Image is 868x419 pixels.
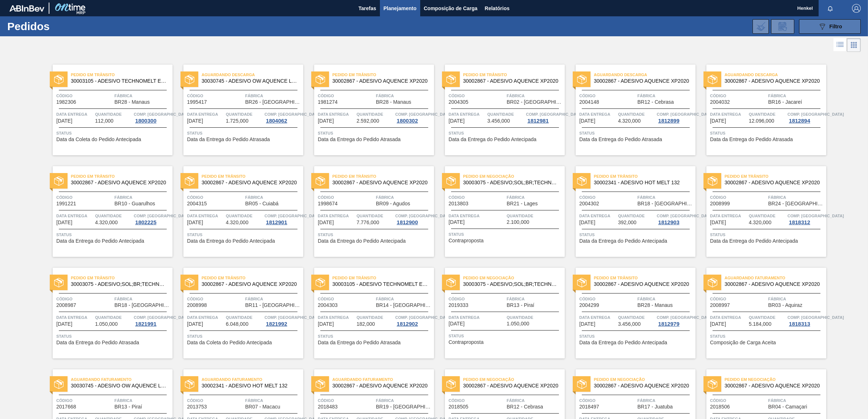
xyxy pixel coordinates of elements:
[357,111,394,118] span: Quantidade
[56,238,144,244] span: Data da Entrega do Pedido Antecipada
[579,137,662,142] span: Data da Entrega do Pedido Atrasada
[749,111,786,118] span: Quantidade
[134,118,158,124] div: 1800300
[449,219,465,225] span: 02/09/2025
[42,268,173,358] a: statusPedido em Trânsito30003075 - ADESIVO;SOL;BR;TECHNOMELT SUPRA HT 35125Código2008987FábricaBR...
[463,180,559,185] span: 30003075 - ADESIVO;SOL;BR;TECHNOMELT SUPRA HT 35125
[710,92,766,99] span: Código
[332,282,428,287] span: 30003105 - ADESIVO TECHNOMELT EM 362
[749,314,786,321] span: Quantidade
[95,321,118,327] span: 1.050,000
[56,314,93,321] span: Data entrega
[579,231,694,238] span: Status
[56,321,72,327] span: 08/09/2025
[710,303,730,308] span: 2008997
[56,118,72,124] span: 15/08/2025
[318,111,355,118] span: Data entrega
[56,201,76,206] span: 1991221
[56,137,141,142] span: Data da Coleta do Pedido Antecipada
[710,130,824,137] span: Status
[487,111,524,118] span: Quantidade
[565,166,695,257] a: statusPedido em Trânsito30002341 - ADESIVO HOT MELT 132Código2004302FábricaBR18 - [GEOGRAPHIC_DAT...
[332,180,428,185] span: 30002867 - ADESIVO AQUENCE XP2020
[852,4,861,13] img: Logout
[449,92,505,99] span: Código
[618,118,641,124] span: 4.320,000
[245,99,301,105] span: BR26 - Uberlândia
[507,194,563,201] span: Fábrica
[579,212,616,219] span: Data entrega
[710,201,730,206] span: 2008999
[226,212,263,219] span: Quantidade
[187,137,270,142] span: Data da Entrega do Pedido Atrasada
[594,180,690,185] span: 30002341 - ADESIVO HOT MELT 132
[71,282,167,287] span: 30003075 - ADESIVO;SOL;BR;TECHNOMELT SUPRA HT 35125
[637,295,694,303] span: Fábrica
[318,220,334,225] span: 01/09/2025
[657,212,694,225] a: Comp. [GEOGRAPHIC_DATA]1812903
[264,219,288,225] div: 1812901
[376,201,410,206] span: BR09 - Agudos
[768,99,802,105] span: BR16 - Jacareí
[657,111,694,124] a: Comp. [GEOGRAPHIC_DATA]1812899
[376,92,432,99] span: Fábrica
[725,274,826,282] span: Aguardando Faturamento
[318,314,355,321] span: Data entrega
[226,111,263,118] span: Quantidade
[95,118,114,124] span: 112,000
[226,220,248,225] span: 4.320,000
[71,71,173,78] span: Pedido em Trânsito
[710,194,766,201] span: Código
[95,314,132,321] span: Quantidade
[173,65,303,155] a: statusAguardando Descarga30030745 - ADESIVO OW AQUENCE LG 30 MCRCódigo1995417FábricaBR26 - [GEOGR...
[507,201,538,206] span: BR21 - Lages
[134,212,190,219] span: Comp. Carga
[357,118,379,124] span: 2.592,000
[787,111,844,118] span: Comp. Carga
[318,130,432,137] span: Status
[202,180,297,185] span: 30002867 - ADESIVO AQUENCE XP2020
[318,231,432,238] span: Status
[463,274,565,282] span: Pedido em Negociação
[787,314,844,321] span: Comp. Carga
[395,111,451,118] span: Comp. Carga
[395,212,432,225] a: Comp. [GEOGRAPHIC_DATA]1812900
[449,212,505,219] span: Data entrega
[376,99,411,105] span: BR28 - Manaus
[637,303,673,308] span: BR28 - Manaus
[787,212,844,219] span: Comp. Carga
[173,166,303,257] a: statusPedido em Trânsito30002867 - ADESIVO AQUENCE XP2020Código2004315FábricaBR05 - CuiabáData en...
[768,201,824,206] span: BR24 - Ponta Grossa
[318,321,334,327] span: 09/09/2025
[507,92,563,99] span: Fábrica
[618,314,655,321] span: Quantidade
[187,212,224,219] span: Data entrega
[768,295,824,303] span: Fábrica
[710,212,747,219] span: Data entrega
[185,176,194,186] img: status
[594,282,690,287] span: 30002867 - ADESIVO AQUENCE XP2020
[434,65,565,155] a: statusPedido em Trânsito30002867 - ADESIVO AQUENCE XP2020Código2004305FábricaBR02 - [GEOGRAPHIC_D...
[384,4,417,13] span: Planejamento
[526,111,563,124] a: Comp. [GEOGRAPHIC_DATA]1812981
[54,75,64,84] img: status
[202,282,297,287] span: 30002867 - ADESIVO AQUENCE XP2020
[226,321,248,327] span: 6.048,000
[594,173,695,180] span: Pedido em Trânsito
[579,118,595,124] span: 29/08/2025
[56,295,113,303] span: Código
[376,303,432,308] span: BR14 - Curitibana
[579,92,636,99] span: Código
[449,332,563,340] span: Status
[56,92,113,99] span: Código
[507,295,563,303] span: Fábrica
[579,99,599,105] span: 2004148
[187,231,301,238] span: Status
[507,321,529,326] span: 1.050,000
[187,333,301,340] span: Status
[173,268,303,358] a: statusPedido em Trânsito30002867 - ADESIVO AQUENCE XP2020Código2008998FábricaBR11 - [GEOGRAPHIC_D...
[303,166,434,257] a: statusPedido em Trânsito30002867 - ADESIVO AQUENCE XP2020Código1998674FábricaBR09 - AgudosData en...
[358,4,376,13] span: Tarefas
[618,111,655,118] span: Quantidade
[725,282,820,287] span: 30002867 - ADESIVO AQUENCE XP2020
